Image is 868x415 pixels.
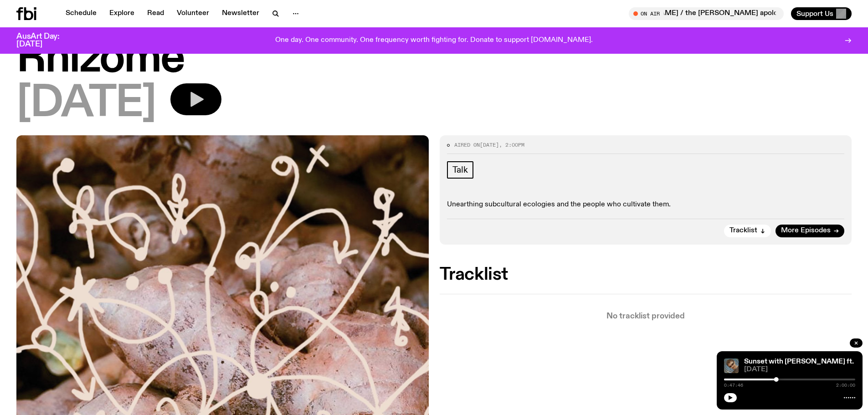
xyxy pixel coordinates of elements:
[171,7,215,20] a: Volunteer
[440,266,852,283] h2: Tracklist
[796,10,833,18] span: Support Us
[16,39,852,80] h1: Rhizome
[216,7,265,20] a: Newsletter
[447,200,845,209] p: Unearthing subcultural ecologies and the people who cultivate them.
[729,227,757,234] span: Tracklist
[440,313,852,320] p: No tracklist provided
[60,7,102,20] a: Schedule
[104,7,140,20] a: Explore
[776,225,844,237] a: More Episodes
[480,141,499,149] span: [DATE]
[791,7,852,20] button: Support Us
[781,227,831,234] span: More Episodes
[452,165,468,175] span: Talk
[275,36,593,45] p: One day. One community. One frequency worth fighting for. Donate to support [DOMAIN_NAME].
[16,83,156,124] span: [DATE]
[454,141,480,149] span: Aired on
[744,366,855,373] span: [DATE]
[724,383,743,388] span: 0:47:46
[142,7,169,20] a: Read
[16,33,75,48] h3: AusArt Day: [DATE]
[499,141,524,149] span: , 2:00pm
[629,7,784,20] button: On AirMornings with [PERSON_NAME] / the [PERSON_NAME] apologia hour
[836,383,855,388] span: 2:00:00
[447,161,473,179] a: Talk
[724,225,771,237] button: Tracklist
